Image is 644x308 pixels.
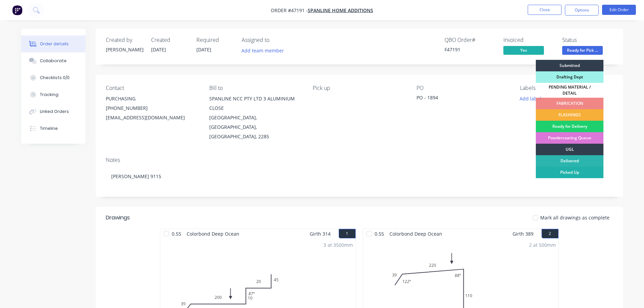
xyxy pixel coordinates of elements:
[445,46,495,53] div: F47191
[242,46,288,55] button: Add team member
[106,37,143,43] div: Created by
[106,94,198,122] div: PURCHASING[PHONE_NUMBER][EMAIL_ADDRESS][DOMAIN_NAME]
[106,85,198,91] div: Contact
[21,103,86,120] button: Linked Orders
[520,85,613,91] div: Labels
[196,37,234,43] div: Required
[445,37,495,43] div: QBO Order #
[536,98,603,109] div: FABRICATION
[387,229,445,239] span: Colorbond Deep Ocean
[372,229,387,239] span: 0.55
[562,46,603,54] span: Ready for Pick ...
[238,46,287,55] button: Add team member
[209,94,302,141] div: SPANLINE NCC PTY LTD 3 ALUMINIUM CLOSE[GEOGRAPHIC_DATA], [GEOGRAPHIC_DATA], [GEOGRAPHIC_DATA], 2285
[536,155,603,167] div: Delivered
[339,229,356,238] button: 1
[106,166,613,187] div: [PERSON_NAME] 9115
[209,85,302,91] div: Bill to
[169,229,184,239] span: 0.55
[416,85,509,91] div: PO
[40,58,67,64] div: Collaborate
[536,121,603,132] div: Ready for Delivery
[536,109,603,121] div: FLASHINGS
[21,69,86,86] button: Checklists 0/0
[540,214,610,221] span: Mark all drawings as complete
[21,35,86,52] button: Order details
[151,37,188,43] div: Created
[313,85,405,91] div: Pick up
[503,46,544,54] span: Yes
[602,5,636,15] button: Edit Order
[562,37,613,43] div: Status
[536,83,603,98] div: PENDING MATERIAL / DETAIL
[528,5,562,15] button: Close
[242,37,309,43] div: Assigned to
[12,5,22,15] img: Factory
[310,229,331,239] span: Girth 314
[196,46,211,53] span: [DATE]
[209,94,302,113] div: SPANLINE NCC PTY LTD 3 ALUMINIUM CLOSE
[536,132,603,144] div: Powdercoating Queue
[536,167,603,178] div: Picked Up
[106,103,198,113] div: [PHONE_NUMBER]
[536,144,603,155] div: UGL
[184,229,242,239] span: Colorbond Deep Ocean
[21,120,86,137] button: Timeline
[106,157,613,163] div: Notes
[529,241,556,248] div: 2 at 500mm
[516,94,547,103] button: Add labels
[562,46,603,56] button: Ready for Pick ...
[308,7,373,14] a: SPANLINE HOME ADDITIONS
[40,75,70,81] div: Checklists 0/0
[106,46,143,53] div: [PERSON_NAME]
[209,113,302,141] div: [GEOGRAPHIC_DATA], [GEOGRAPHIC_DATA], [GEOGRAPHIC_DATA], 2285
[106,94,198,103] div: PURCHASING
[542,229,558,238] button: 2
[565,5,599,16] button: Options
[40,109,69,115] div: Linked Orders
[106,113,198,122] div: [EMAIL_ADDRESS][DOMAIN_NAME]
[536,71,603,83] div: Drafting Dept
[21,86,86,103] button: Tracking
[40,41,69,47] div: Order details
[40,92,58,98] div: Tracking
[271,7,308,14] span: Order #47191 -
[21,52,86,69] button: Collaborate
[503,37,554,43] div: Invoiced
[106,214,130,222] div: Drawings
[416,94,501,103] div: PO - 1894
[512,229,533,239] span: Girth 389
[324,241,353,248] div: 3 at 3500mm
[40,125,58,132] div: Timeline
[151,46,166,53] span: [DATE]
[536,60,603,71] div: Submitted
